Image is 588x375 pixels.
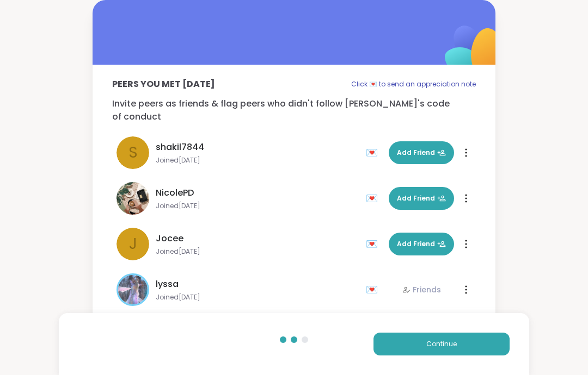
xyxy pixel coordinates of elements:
button: Add Friend [389,233,454,255]
span: Joined [DATE] [156,247,359,256]
p: Invite peers as friends & flag peers who didn't follow [PERSON_NAME]'s code of conduct [112,97,476,123]
span: Joined [DATE] [156,293,359,302]
span: Add Friend [397,239,446,249]
span: s [128,141,138,164]
span: Add Friend [397,193,446,203]
span: Joined [DATE] [156,202,359,210]
img: lyssa [118,275,148,304]
div: 💌 [366,144,382,161]
div: 💌 [366,281,382,298]
p: Peers you met [DATE] [112,78,215,91]
span: lyssa [156,278,179,291]
button: Continue [373,333,510,355]
p: Click 💌 to send an appreciation note [351,78,476,91]
span: Jocee [156,232,183,245]
span: NicolePD [156,186,194,199]
span: Joined [DATE] [156,156,359,165]
span: Continue [426,339,457,349]
div: 💌 [366,190,382,207]
div: Friends [402,284,441,295]
div: 💌 [366,235,382,253]
span: shakil7844 [156,141,204,154]
button: Add Friend [389,187,454,210]
button: Add Friend [389,141,454,164]
img: NicolePD [117,182,149,215]
span: Add Friend [397,148,446,158]
span: J [129,233,137,255]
